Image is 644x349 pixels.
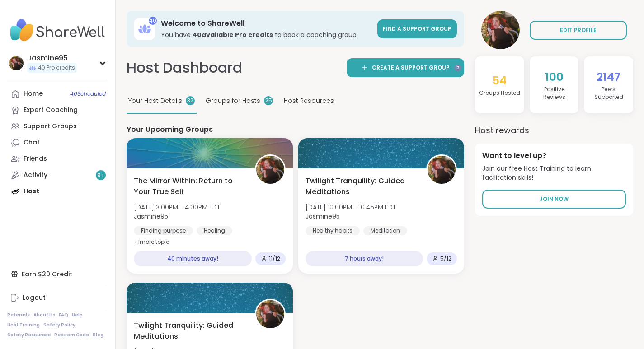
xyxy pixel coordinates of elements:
span: Twilight Tranquility: Guided Meditations [134,320,245,342]
div: 25 [264,96,273,105]
span: Your Host Details [128,96,182,106]
span: 9 + [97,172,105,179]
span: 40 Pro credits [38,64,75,72]
h4: Peers Supported [588,86,630,101]
div: Support Groups [24,122,77,131]
div: Logout [23,293,46,302]
div: 7 hours away! [306,251,423,266]
h1: Host Dashboard [127,58,242,78]
a: FAQ [59,312,68,318]
span: 40 Scheduled [70,90,106,98]
a: Friends [7,151,108,167]
div: Meditation [363,226,407,235]
span: Join Now [540,195,569,203]
a: Chat [7,135,108,151]
a: Create a support group [347,58,464,77]
iframe: Spotlight [454,65,461,72]
a: Blog [93,332,103,338]
img: ShareWell Nav Logo [7,14,108,46]
a: About Us [33,312,55,318]
div: 40 minutes away! [134,251,252,266]
span: 100 [545,69,564,85]
div: Home [24,89,43,98]
a: Activity9+ [7,167,108,183]
span: Groups for Hosts [206,96,260,106]
div: Activity [24,171,47,180]
span: [DATE] 3:00PM - 4:00PM EDT [134,203,220,212]
a: Expert Coaching [7,102,108,118]
a: Safety Policy [43,322,75,328]
span: 54 [492,73,507,88]
a: Home40Scheduled [7,86,108,102]
span: Join our free Host Training to learn facilitation skills! [482,164,626,182]
span: Twilight Tranquility: Guided Meditations [306,176,417,197]
span: Host Resources [284,96,334,106]
img: Jasmine95 [9,56,24,70]
a: Find a support group [377,19,457,38]
a: Referrals [7,312,30,318]
span: 11 / 12 [269,255,280,262]
span: Create a support group [372,64,450,72]
a: Safety Resources [7,332,51,338]
b: Jasmine95 [134,212,168,221]
a: Join Now [482,190,626,209]
a: Support Groups [7,118,108,135]
a: Redeem Code [54,332,89,338]
span: The Mirror Within: Return to Your True Self [134,176,245,197]
h3: Host rewards [475,124,633,136]
span: [DATE] 10:00PM - 10:45PM EDT [306,203,396,212]
span: 2147 [597,69,620,85]
div: Healthy habits [306,226,360,235]
h3: You have to book a coaching group. [161,30,372,39]
b: 40 available Pro credit s [193,30,273,39]
div: Expert Coaching [24,106,78,115]
img: Jasmine95 [256,300,284,328]
div: 32 [186,96,195,105]
a: EDIT PROFILE [530,21,627,40]
div: Friends [24,154,47,163]
span: Find a support group [383,25,451,33]
h3: Welcome to ShareWell [161,19,372,28]
div: Jasmine95 [27,53,77,63]
div: 40 [149,17,157,25]
img: Jasmine95 [256,156,284,184]
a: Host Training [7,322,40,328]
div: Healing [197,226,232,235]
h4: Groups Hosted [479,89,520,97]
h4: Your Upcoming Groups [127,125,464,135]
span: 5 / 12 [440,255,451,262]
div: Chat [24,138,40,147]
a: Logout [7,290,108,306]
a: Help [72,312,83,318]
div: Finding purpose [134,226,193,235]
div: Earn $20 Credit [7,266,108,282]
img: Jasmine95 [428,156,456,184]
span: EDIT PROFILE [560,26,597,34]
b: Jasmine95 [306,212,340,221]
h4: Positive Review s [533,86,575,101]
img: Jasmine95 [481,11,520,49]
h4: Want to level up? [482,151,626,161]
